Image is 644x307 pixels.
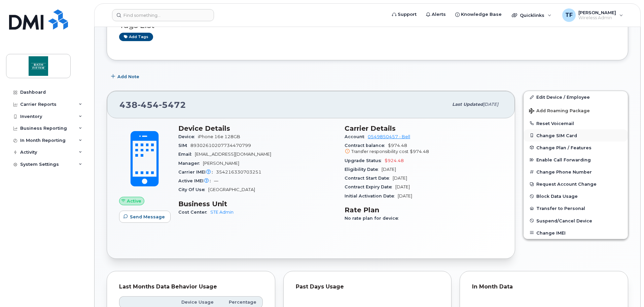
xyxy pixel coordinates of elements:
[351,149,408,154] span: Transfer responsibility cost
[119,283,263,290] div: Last Months Data Behavior Usage
[524,142,628,154] button: Change Plan / Features
[524,166,628,178] button: Change Phone Number
[178,187,208,192] span: City Of Use
[565,11,573,19] span: TF
[117,73,139,80] span: Add Note
[524,129,628,142] button: Change SIM Card
[159,100,186,110] span: 5472
[398,193,412,198] span: [DATE]
[345,143,503,155] span: $974.48
[524,202,628,214] button: Transfer to Personal
[452,102,483,107] span: Last updated
[421,8,451,21] a: Alerts
[524,103,628,117] button: Add Roaming Package
[368,134,410,139] a: 0549850457 - Bell
[178,124,336,132] h3: Device Details
[178,170,216,175] span: Carrier IMEI
[190,143,251,148] span: 89302610207734470799
[385,158,404,163] span: $924.48
[536,218,592,223] span: Suspend/Cancel Device
[507,8,556,22] div: Quicklinks
[216,170,261,175] span: 354216330703251
[178,161,203,166] span: Manager
[203,161,239,166] span: [PERSON_NAME]
[432,11,446,18] span: Alerts
[345,167,382,172] span: Eligibility Date
[107,70,145,83] button: Add Note
[345,143,388,148] span: Contract balance
[345,158,385,163] span: Upgrade Status
[395,184,410,189] span: [DATE]
[178,152,195,157] span: Email
[198,134,240,139] span: iPhone 16e 128GB
[210,210,234,215] a: STE Admin
[119,100,186,110] span: 438
[127,198,141,204] span: Active
[529,108,590,115] span: Add Roaming Package
[524,227,628,239] button: Change IMEI
[345,124,503,132] h3: Carrier Details
[345,176,393,181] span: Contract Start Date
[536,157,591,162] span: Enable Call Forwarding
[345,193,398,198] span: Initial Activation Date
[524,190,628,202] button: Block Data Usage
[119,33,153,41] a: Add tags
[524,117,628,129] button: Reset Voicemail
[119,211,171,223] button: Send Message
[524,215,628,227] button: Suspend/Cancel Device
[178,134,198,139] span: Device
[178,143,190,148] span: SIM
[119,21,616,30] h3: Tags List
[178,200,336,208] h3: Business Unit
[130,214,165,220] span: Send Message
[461,11,502,18] span: Knowledge Base
[472,283,616,290] div: In Month Data
[398,11,417,18] span: Support
[208,187,255,192] span: [GEOGRAPHIC_DATA]
[345,134,368,139] span: Account
[178,178,214,183] span: Active IMEI
[345,184,395,189] span: Contract Expiry Date
[524,91,628,103] a: Edit Device / Employee
[578,10,616,15] span: [PERSON_NAME]
[382,167,396,172] span: [DATE]
[483,102,498,107] span: [DATE]
[178,210,210,215] span: Cost Center
[387,8,421,21] a: Support
[214,178,218,183] span: —
[410,149,429,154] span: $974.48
[524,178,628,190] button: Request Account Change
[578,15,616,21] span: Wireless Admin
[520,12,544,18] span: Quicklinks
[524,154,628,166] button: Enable Call Forwarding
[451,8,506,21] a: Knowledge Base
[138,100,159,110] span: 454
[345,206,503,214] h3: Rate Plan
[195,152,271,157] span: [EMAIL_ADDRESS][DOMAIN_NAME]
[296,283,439,290] div: Past Days Usage
[393,176,407,181] span: [DATE]
[112,9,214,21] input: Find something...
[345,216,402,221] span: No rate plan for device
[536,145,592,150] span: Change Plan / Features
[558,8,628,22] div: Thomas Fleming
